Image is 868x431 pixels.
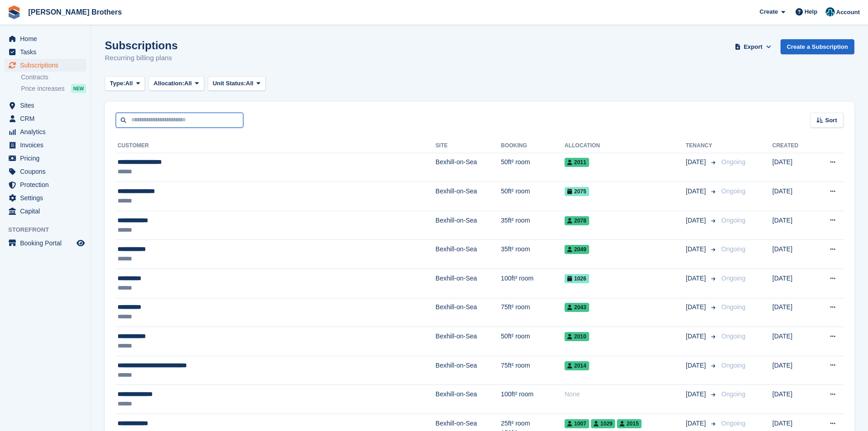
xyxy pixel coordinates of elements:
[565,245,589,254] span: 2049
[721,332,745,340] span: Ongoing
[686,302,708,312] span: [DATE]
[826,7,835,16] img: Helen Eldridge
[565,303,589,312] span: 2043
[110,79,125,88] span: Type:
[436,240,501,269] td: Bexhill-on-Sea
[836,8,860,17] span: Account
[565,216,589,225] span: 2078
[436,356,501,385] td: Bexhill-on-Sea
[21,84,65,93] span: Price increases
[246,79,254,88] span: All
[5,112,86,125] a: menu
[772,240,813,269] td: [DATE]
[436,211,501,240] td: Bexhill-on-Sea
[721,390,745,398] span: Ongoing
[5,152,86,165] a: menu
[20,178,75,191] span: Protection
[772,139,813,153] th: Created
[565,361,589,370] span: 2014
[20,152,75,165] span: Pricing
[20,32,75,45] span: Home
[721,275,745,282] span: Ongoing
[5,237,86,249] a: menu
[436,298,501,327] td: Bexhill-on-Sea
[125,79,133,88] span: All
[20,46,75,58] span: Tasks
[781,39,854,54] a: Create a Subscription
[721,303,745,311] span: Ongoing
[721,217,745,224] span: Ongoing
[213,79,246,88] span: Unit Status:
[501,385,565,414] td: 100ft² room
[21,73,86,82] a: Contracts
[5,125,86,138] a: menu
[686,187,708,196] span: [DATE]
[501,182,565,211] td: 50ft² room
[686,157,708,167] span: [DATE]
[721,420,745,427] span: Ongoing
[591,419,616,428] span: 1029
[501,298,565,327] td: 75ft² room
[75,238,86,249] a: Preview store
[21,83,86,93] a: Price increases NEW
[686,244,708,254] span: [DATE]
[721,158,745,166] span: Ongoing
[772,298,813,327] td: [DATE]
[20,99,75,112] span: Sites
[20,125,75,138] span: Analytics
[501,211,565,240] td: 35ft² room
[20,165,75,178] span: Coupons
[733,39,773,54] button: Export
[565,274,589,283] span: 1026
[20,59,75,72] span: Subscriptions
[5,165,86,178] a: menu
[772,327,813,356] td: [DATE]
[721,187,745,195] span: Ongoing
[501,269,565,298] td: 100ft² room
[436,385,501,414] td: Bexhill-on-Sea
[436,269,501,298] td: Bexhill-on-Sea
[721,245,745,253] span: Ongoing
[5,139,86,151] a: menu
[805,7,817,16] span: Help
[154,79,184,88] span: Allocation:
[565,139,686,153] th: Allocation
[686,389,708,399] span: [DATE]
[686,419,708,428] span: [DATE]
[5,46,86,58] a: menu
[208,76,266,91] button: Unit Status: All
[772,356,813,385] td: [DATE]
[20,237,75,249] span: Booking Portal
[501,139,565,153] th: Booking
[686,332,708,341] span: [DATE]
[772,182,813,211] td: [DATE]
[105,39,178,52] h1: Subscriptions
[565,332,589,341] span: 2010
[617,419,642,428] span: 2015
[825,116,837,125] span: Sort
[5,192,86,204] a: menu
[5,59,86,72] a: menu
[501,153,565,182] td: 50ft² room
[686,361,708,370] span: [DATE]
[436,153,501,182] td: Bexhill-on-Sea
[8,225,91,234] span: Storefront
[436,139,501,153] th: Site
[116,139,436,153] th: Customer
[105,53,178,63] p: Recurring billing plans
[105,76,145,91] button: Type: All
[436,182,501,211] td: Bexhill-on-Sea
[71,84,86,93] div: NEW
[25,5,125,20] a: [PERSON_NAME] Brothers
[772,211,813,240] td: [DATE]
[772,269,813,298] td: [DATE]
[565,389,686,399] div: None
[20,112,75,125] span: CRM
[744,42,762,52] span: Export
[501,356,565,385] td: 75ft² room
[184,79,192,88] span: All
[565,187,589,196] span: 2075
[20,192,75,204] span: Settings
[5,99,86,112] a: menu
[686,274,708,283] span: [DATE]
